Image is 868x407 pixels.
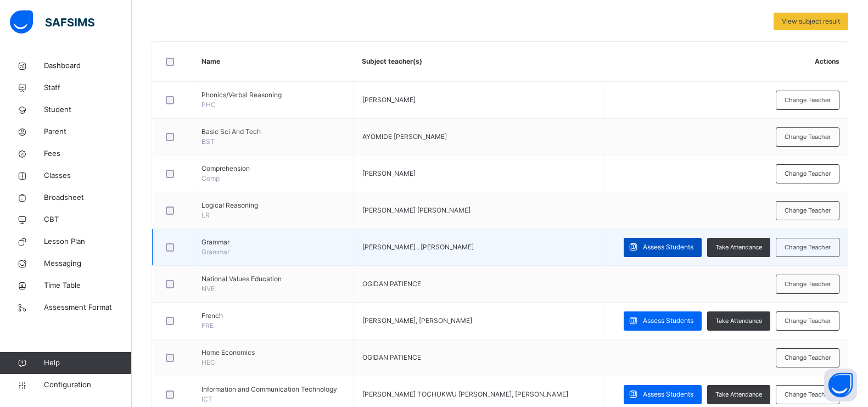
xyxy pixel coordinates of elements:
span: View subject result [782,16,840,26]
span: Home Economics [201,348,345,358]
span: Parent [44,126,132,137]
span: National Values Education [201,274,345,284]
span: Assess Students [643,316,693,326]
span: FRE [201,321,214,330]
span: Fees [44,148,132,159]
span: Grammar [201,248,229,256]
span: CBT [44,214,132,225]
span: Take Attendance [715,390,762,399]
span: Classes [44,170,132,181]
span: Change Teacher [785,280,831,289]
span: HEC [201,358,215,366]
span: NVE [201,285,215,293]
span: ICT [201,395,212,403]
span: Assessment Format [44,302,132,313]
img: safsims [10,10,94,34]
th: Actions [603,42,848,82]
span: Help [44,358,131,369]
span: LR [201,211,210,219]
th: Name [193,42,354,82]
span: [PERSON_NAME] [362,169,416,177]
span: Take Attendance [715,316,762,326]
span: Broadsheet [44,192,132,203]
span: [PERSON_NAME] [362,96,416,104]
span: PHC [201,101,216,109]
span: Change Teacher [785,132,831,142]
span: Change Teacher [785,243,831,252]
span: [PERSON_NAME] [PERSON_NAME] [362,206,471,214]
span: Change Teacher [785,390,831,399]
span: Basic Sci And Tech [201,127,345,137]
span: Change Teacher [785,96,831,105]
span: Take Attendance [715,243,762,252]
span: Phonics/Verbal Reasoning [201,90,345,100]
span: Information and Communication Technology [201,384,345,394]
span: Change Teacher [785,169,831,179]
span: AYOMIDE [PERSON_NAME] [362,132,447,141]
span: BST [201,137,215,146]
span: French [201,311,345,321]
span: Lesson Plan [44,236,132,247]
button: Open asap [824,369,857,402]
span: Staff [44,82,132,93]
span: Comprehension [201,164,345,174]
span: Dashboard [44,60,132,71]
span: Student [44,104,132,115]
span: Change Teacher [785,316,831,326]
span: [PERSON_NAME] TOCHUKWU [PERSON_NAME], [PERSON_NAME] [362,390,568,398]
span: Time Table [44,280,132,291]
span: OGIDAN PATIENCE [362,353,421,361]
span: Configuration [44,380,131,391]
span: Grammar [201,237,345,247]
span: Change Teacher [785,206,831,215]
span: Assess Students [643,242,693,252]
span: Comp [201,174,220,182]
span: Assess Students [643,389,693,399]
span: OGIDAN PATIENCE [362,280,421,288]
th: Subject teacher(s) [354,42,603,82]
span: Messaging [44,258,132,269]
span: Change Teacher [785,353,831,363]
span: Logical Reasoning [201,200,345,210]
span: [PERSON_NAME], [PERSON_NAME] [362,316,472,325]
span: [PERSON_NAME] , [PERSON_NAME] [362,243,474,251]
